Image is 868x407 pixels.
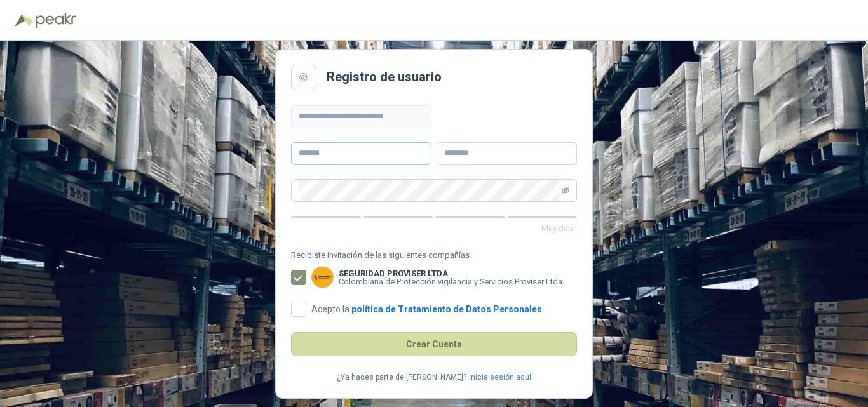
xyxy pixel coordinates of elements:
[339,269,562,277] b: SEGURIDAD PROVISER LTDA
[311,266,334,288] img: Company Logo
[562,187,569,194] span: eye-invisible
[291,222,577,235] p: Muy débil
[15,14,33,27] img: Logo
[291,332,577,356] button: Crear Cuenta
[306,305,547,314] span: Acepto la
[351,304,542,314] a: política de Tratamiento de Datos Personales
[327,67,442,87] h2: Registro de usuario
[337,371,466,384] p: ¿Ya haces parte de [PERSON_NAME]?
[291,249,577,262] span: Recibiste invitación de las siguientes compañías
[469,371,531,384] a: Inicia sesión aquí
[36,13,76,28] img: Peakr
[339,277,562,286] p: Colombiana de Protección vigilancia y Servicios Proviser Ltda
